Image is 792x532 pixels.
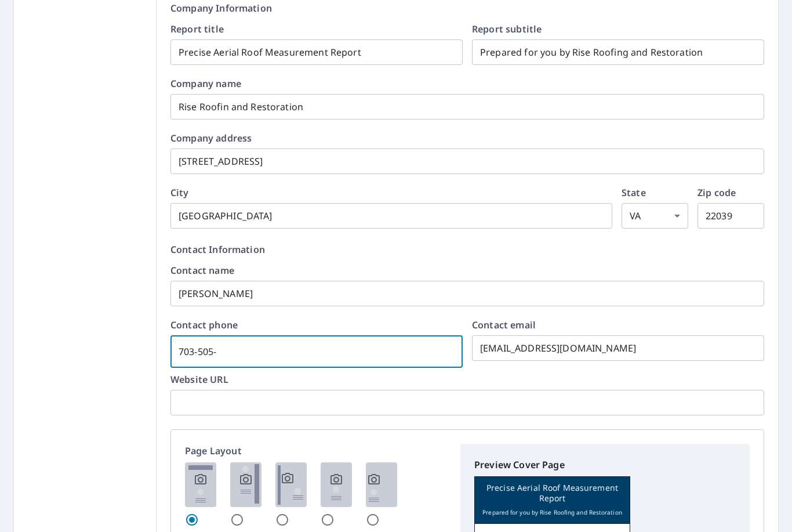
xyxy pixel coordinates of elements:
[170,375,764,384] label: Website URL
[230,462,261,507] img: 2
[170,24,463,34] label: Report title
[697,188,764,197] label: Zip code
[170,188,612,197] label: City
[185,462,216,507] img: 1
[622,188,688,197] label: State
[170,1,764,15] p: Company Information
[474,458,736,472] p: Preview Cover Page
[170,133,764,143] label: Company address
[275,462,307,507] img: 3
[170,320,463,330] label: Contact phone
[185,444,446,458] p: Page Layout
[366,462,397,507] img: 5
[170,266,764,275] label: Contact name
[622,203,688,229] div: VA
[481,483,624,504] p: Precise Aerial Roof Measurement Report
[630,211,641,222] em: VA
[321,462,352,507] img: 4
[170,79,764,88] label: Company name
[472,320,764,330] label: Contact email
[472,24,764,34] label: Report subtitle
[170,243,764,256] p: Contact Information
[482,507,622,517] p: Prepared for you by Rise Roofing and Restoration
